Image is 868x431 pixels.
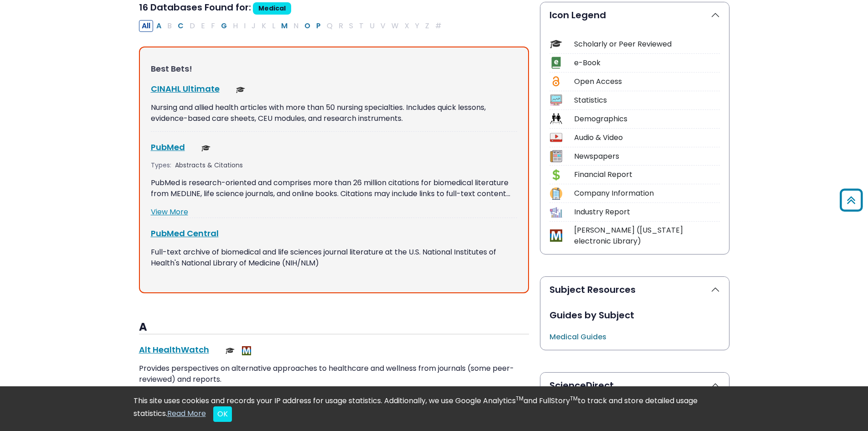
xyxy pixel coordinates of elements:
a: PubMed [151,141,185,153]
img: Scholarly or Peer Reviewed [236,85,245,94]
div: [PERSON_NAME] ([US_STATE] electronic Library) [574,225,720,247]
img: Icon Industry Report [550,206,562,218]
img: Icon Financial Report [550,169,562,181]
button: Filter Results G [218,20,230,32]
a: Read More [167,408,206,419]
img: Icon Statistics [550,94,562,106]
p: Provides perspectives on alternative approaches to healthcare and wellness from journals (some pe... [139,363,529,385]
div: Alpha-list to filter by first letter of database name [139,20,445,31]
a: CINAHL Ultimate [151,83,220,94]
div: e-Book [574,57,720,68]
a: Alt HealthWatch [139,344,209,355]
button: Subject Resources [540,277,729,302]
p: Nursing and allied health articles with more than 50 nursing specialties. Includes quick lessons,... [151,102,517,124]
img: Icon Demographics [550,113,562,125]
img: MeL (Michigan electronic Library) [242,346,251,355]
button: ScienceDirect [540,373,729,398]
img: Icon Scholarly or Peer Reviewed [550,38,562,50]
a: Back to Top [837,192,866,208]
div: Financial Report [574,169,720,180]
span: Medical [253,2,291,15]
a: PubMed Central [151,228,219,239]
div: Open Access [574,76,720,87]
div: Demographics [574,114,720,125]
p: PubMed is research-oriented and comprises more than 26 million citations for biomedical literatur... [151,177,517,199]
p: Full-text archive of biomedical and life sciences journal literature at the U.S. National Institu... [151,247,517,269]
button: Close [213,406,232,422]
button: All [139,20,153,32]
h3: A [139,321,529,334]
div: Statistics [574,95,720,106]
a: View More [151,207,188,217]
img: Scholarly or Peer Reviewed [201,144,211,153]
div: Abstracts & Citations [175,161,245,170]
img: Icon e-Book [550,57,562,69]
a: Medical Guides [550,332,606,342]
h2: Guides by Subject [550,310,720,321]
button: Filter Results C [175,20,186,32]
button: Filter Results O [302,20,313,32]
h3: Best Bets! [151,64,517,74]
div: This site uses cookies and records your IP address for usage statistics. Additionally, we use Goo... [134,395,735,422]
div: Company Information [574,188,720,199]
div: Industry Report [574,207,720,218]
button: Filter Results A [154,20,164,32]
sup: TM [516,395,524,402]
img: Icon Open Access [550,75,562,88]
button: Icon Legend [540,2,729,28]
span: Types: [151,161,171,170]
img: Icon Newspapers [550,150,562,162]
span: 16 Databases Found for: [139,1,251,14]
img: Icon Company Information [550,187,562,200]
div: Scholarly or Peer Reviewed [574,39,720,50]
img: Icon Audio & Video [550,131,562,144]
img: Scholarly or Peer Reviewed [226,346,235,355]
div: Newspapers [574,151,720,162]
sup: TM [570,395,578,402]
button: Filter Results P [313,20,324,32]
img: Icon MeL (Michigan electronic Library) [550,229,562,242]
div: Audio & Video [574,132,720,143]
button: Filter Results M [278,20,290,32]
